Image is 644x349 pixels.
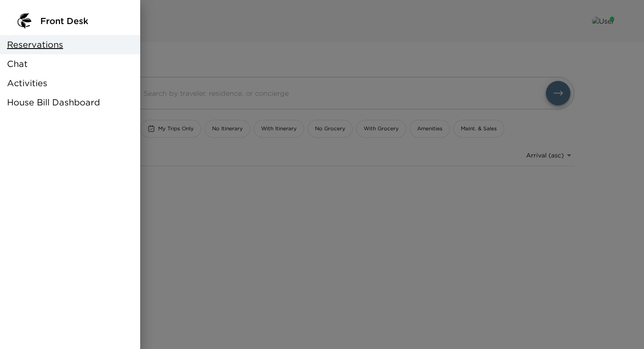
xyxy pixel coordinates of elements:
span: Chat [7,58,28,70]
span: Reservations [7,38,63,51]
span: Front Desk [40,15,88,27]
img: logo [14,10,35,31]
span: House Bill Dashboard [7,96,100,108]
span: Activities [7,77,47,89]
